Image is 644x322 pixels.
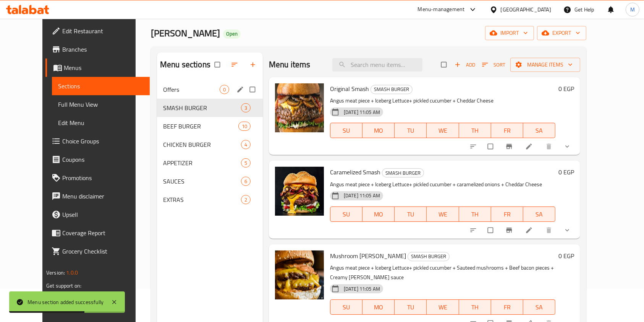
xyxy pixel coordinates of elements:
[465,138,483,155] button: sort-choices
[157,154,263,172] div: APPETIZER5
[235,85,247,94] button: edit
[157,190,263,209] div: EXTRAS2
[58,118,144,127] span: Edit Menu
[64,63,144,72] span: Menus
[241,159,250,167] span: 5
[559,138,577,155] button: show more
[62,45,144,54] span: Branches
[459,123,491,138] button: TH
[501,138,519,155] button: Branch-specific-item
[239,123,250,130] span: 10
[398,209,424,220] span: TU
[494,302,520,313] span: FR
[437,57,453,72] span: Select section
[395,123,427,138] button: TU
[62,155,144,164] span: Coupons
[241,140,251,149] div: items
[523,123,555,138] button: SA
[269,59,311,70] h2: Menu items
[333,209,359,220] span: SU
[46,281,81,291] span: Get support on:
[462,209,488,220] span: TH
[341,192,383,199] span: [DATE] 11:05 AM
[558,167,574,177] h6: 0 EGP
[275,167,324,216] img: Caramelized Smash
[395,207,427,222] button: TU
[430,209,456,220] span: WE
[485,26,534,40] button: import
[462,125,488,136] span: TH
[366,302,392,313] span: MO
[241,195,251,204] div: items
[491,299,523,315] button: FR
[459,299,491,315] button: TH
[341,109,383,116] span: [DATE] 11:05 AM
[526,209,552,220] span: SA
[494,125,520,136] span: FR
[62,192,144,201] span: Menu disclaimer
[62,26,144,36] span: Edit Restaurant
[62,210,144,219] span: Upsell
[427,207,459,222] button: WE
[408,252,449,261] span: SMASH BURGER
[330,180,555,189] p: Angus meat piece + Iceberg Lettuce+ pickled cucumber + caramelized onions + Cheddar Cheese
[163,140,241,149] span: CHICKEN BURGER
[501,5,551,14] div: [GEOGRAPHIC_DATA]
[163,85,220,94] span: Offers
[52,95,150,114] a: Full Menu View
[483,223,499,237] span: Select to update
[62,228,144,237] span: Coverage Report
[455,60,475,69] span: Add
[45,205,150,224] a: Upsell
[382,169,424,177] span: SMASH BURGER
[157,77,263,212] nav: Menu sections
[427,123,459,138] button: WE
[241,141,250,148] span: 4
[330,83,369,94] span: Original Smash
[163,177,241,186] div: SAUCES
[491,28,528,38] span: import
[157,172,263,190] div: SAUCES6
[525,143,534,150] a: Edit menu item
[163,122,238,131] span: BEEF BURGER
[540,222,559,239] button: delete
[366,209,392,220] span: MO
[462,302,488,313] span: TH
[163,158,241,168] span: APPETIZER
[630,5,635,14] span: M
[46,268,65,278] span: Version:
[395,299,427,315] button: TU
[62,247,144,256] span: Grocery Checklist
[45,187,150,205] a: Menu disclaimer
[45,169,150,187] a: Promotions
[537,26,586,40] button: export
[157,117,263,135] div: BEEF BURGER10
[398,125,424,136] span: TU
[526,125,552,136] span: SA
[491,123,523,138] button: FR
[453,59,477,71] span: Add item
[427,299,459,315] button: WE
[241,196,250,203] span: 2
[523,299,555,315] button: SA
[523,207,555,222] button: SA
[45,132,150,150] a: Choice Groups
[366,125,392,136] span: MO
[341,285,383,293] span: [DATE] 11:05 AM
[163,103,241,112] div: SMASH BURGER
[220,85,229,94] div: items
[275,83,324,132] img: Original Smash
[525,226,534,234] a: Edit menu item
[45,40,150,59] a: Branches
[430,302,456,313] span: WE
[332,58,422,72] input: search
[220,86,229,93] span: 0
[160,59,210,70] h2: Menu sections
[559,222,577,239] button: show more
[480,59,507,71] button: Sort
[482,60,505,69] span: Sort
[45,224,150,242] a: Coverage Report
[58,100,144,109] span: Full Menu View
[52,114,150,132] a: Edit Menu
